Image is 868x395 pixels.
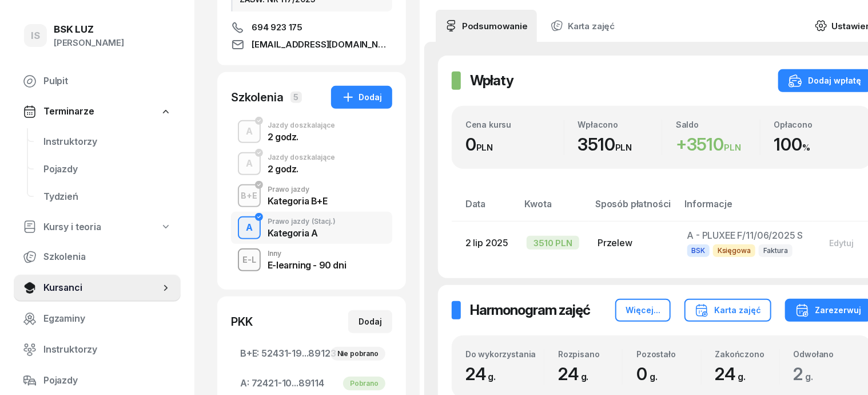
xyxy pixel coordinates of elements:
[465,364,501,384] span: 24
[252,38,392,52] span: [EMAIL_ADDRESS][DOMAIN_NAME]
[238,248,261,271] button: E-L
[331,86,392,109] button: Dodaj
[774,134,858,155] div: 100
[238,120,261,143] button: A
[341,90,382,104] div: Dodaj
[31,31,40,41] span: IS
[43,135,172,149] span: Instruktorzy
[241,122,257,141] div: A
[615,299,671,322] button: Więcej...
[724,142,741,153] small: PLN
[43,250,172,264] span: Szkolenia
[476,142,493,153] small: PLN
[794,349,858,359] div: Odwołano
[465,237,508,248] span: 2 lip 2025
[241,154,257,173] div: A
[14,367,181,394] a: Pojazdy
[43,281,160,295] span: Kursanci
[43,342,172,357] span: Instruktorzy
[237,188,262,203] div: B+E
[715,364,751,384] span: 24
[238,216,261,239] button: A
[615,142,632,153] small: PLN
[465,349,544,359] div: Do wykorzystania
[676,134,760,155] div: 3510
[43,74,172,89] span: Pulpit
[231,89,284,105] div: Szkolenia
[676,134,687,155] span: +
[687,244,710,256] span: BSK
[802,142,810,153] small: %
[14,336,181,364] a: Instruktorzy
[436,10,537,42] a: Podsumowanie
[14,98,181,125] a: Terminarze
[541,10,624,42] a: Karta zajęć
[43,104,94,119] span: Terminarze
[759,244,793,256] span: Faktura
[558,349,622,359] div: Rozpisano
[268,228,336,238] div: Kategoria A
[268,260,346,270] div: E-learning - 90 dni
[268,164,335,173] div: 2 godz.
[794,364,819,384] span: 2
[488,371,496,382] small: g.
[626,303,660,317] div: Więcej...
[348,310,392,333] button: Dodaj
[636,364,700,385] div: 0
[231,340,392,368] a: B+E:52431-19...89123Nie pobrano
[14,274,181,302] a: Kursanci
[268,250,346,257] div: Inny
[715,349,779,359] div: Zakończono
[789,74,861,88] div: Dodaj wpłatę
[822,234,862,252] button: Edytuj
[240,376,249,391] span: A:
[231,116,392,148] button: AJazdy doszkalające2 godz.
[527,236,579,250] div: 3510 PLN
[343,377,385,390] div: Pobrano
[713,244,755,256] span: Księgowa
[465,120,564,129] div: Cena kursu
[470,72,513,90] h2: Wpłaty
[14,214,181,240] a: Kursy i teoria
[268,122,335,129] div: Jazdy doszkalające
[240,376,383,391] span: 72421-10...89114
[806,371,814,382] small: g.
[581,371,589,382] small: g.
[678,196,813,221] th: Informacje
[830,238,854,248] div: Edytuj
[517,196,588,221] th: Kwota
[238,152,261,175] button: A
[558,364,594,384] span: 24
[331,347,385,361] div: Nie pobrano
[252,21,302,34] span: 694 923 175
[14,68,181,95] a: Pulpit
[231,38,392,52] a: [EMAIL_ADDRESS][DOMAIN_NAME]
[452,196,517,221] th: Data
[588,196,678,221] th: Sposób płatności
[14,305,181,333] a: Egzaminy
[231,148,392,180] button: AJazdy doszkalające2 godz.
[359,315,382,329] div: Dodaj
[470,301,590,319] h2: Harmonogram zajęć
[241,218,257,238] div: A
[43,189,172,204] span: Tydzień
[14,243,181,271] a: Szkolenia
[268,186,328,193] div: Prawo jazdy
[578,134,662,155] div: 3510
[687,230,803,241] span: A - PLUXEE F/11/06/2025 S
[774,120,858,129] div: Opłacono
[54,25,124,34] div: BSK LUZ
[54,35,124,50] div: [PERSON_NAME]
[676,120,760,129] div: Saldo
[268,154,335,161] div: Jazdy doszkalające
[598,236,668,251] div: Przelew
[695,303,761,317] div: Karta zajęć
[43,311,172,326] span: Egzaminy
[578,120,662,129] div: Wpłacono
[34,156,181,183] a: Pojazdy
[238,252,261,267] div: E-L
[231,212,392,244] button: APrawo jazdy(Stacj.)Kategoria A
[34,183,181,211] a: Tydzień
[290,92,302,103] span: 5
[231,314,253,330] div: PKK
